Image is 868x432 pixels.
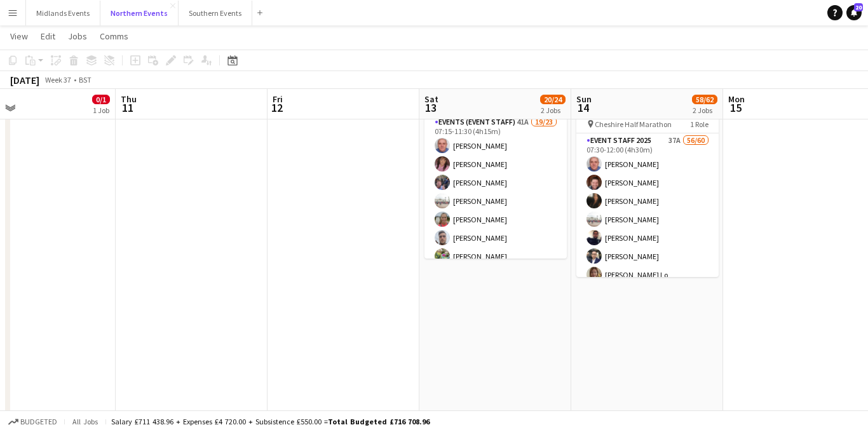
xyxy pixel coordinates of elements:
[424,93,438,105] span: Sat
[68,30,87,42] span: Jobs
[119,100,137,115] span: 11
[693,105,717,115] div: 2 Jobs
[423,100,438,115] span: 13
[728,93,745,105] span: Mon
[10,74,39,86] div: [DATE]
[95,28,133,44] a: Comms
[692,95,717,104] span: 58/62
[690,119,709,129] span: 1 Role
[41,30,55,42] span: Edit
[6,415,59,429] button: Budgeted
[79,75,92,84] div: BST
[846,5,862,20] a: 20
[70,417,100,426] span: All jobs
[26,1,100,25] button: Midlands Events
[42,75,74,84] span: Week 37
[540,95,566,104] span: 20/24
[576,89,719,277] app-job-card: 07:30-12:00 (4h30m)56/60Cheshire Half Marathon Cheshire Half Marathon1 RoleEvent Staff 202537A56/...
[100,1,179,25] button: Northern Events
[328,417,430,426] span: Total Budgeted £716 708.96
[271,100,283,115] span: 12
[92,95,110,104] span: 0/1
[576,93,592,105] span: Sun
[111,417,430,426] div: Salary £711 438.96 + Expenses £4 720.00 + Subsistence £550.00 =
[121,93,137,105] span: Thu
[93,105,109,115] div: 1 Job
[179,1,252,25] button: Southern Events
[424,71,567,259] app-job-card: 07:15-11:30 (4h15m)19/23Tatton 5K & 10K Tatton 5K & 10K1 RoleEvents (Event Staff)41A19/2307:15-11...
[574,100,592,115] span: 14
[595,119,672,129] span: Cheshire Half Marathon
[273,93,283,105] span: Fri
[63,28,92,44] a: Jobs
[100,30,128,42] span: Comms
[541,105,565,115] div: 2 Jobs
[36,28,60,44] a: Edit
[726,100,745,115] span: 15
[10,30,28,42] span: View
[20,417,57,426] span: Budgeted
[854,3,863,11] span: 20
[5,28,33,44] a: View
